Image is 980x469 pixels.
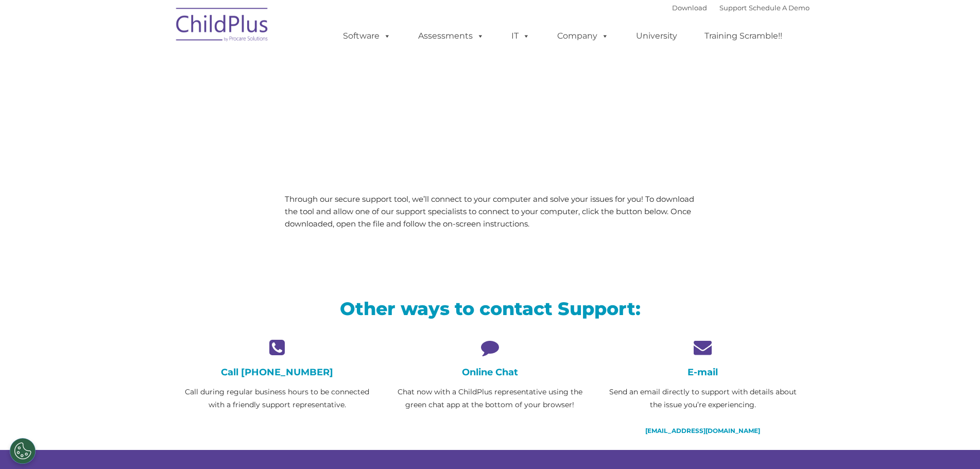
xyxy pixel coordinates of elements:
p: Call during regular business hours to be connected with a friendly support representative. [179,386,376,411]
a: Assessments [408,26,494,46]
h4: E-mail [604,367,801,378]
a: IT [501,26,540,46]
font: | [672,4,810,12]
a: Download [672,4,707,12]
p: Through our secure support tool, we’ll connect to your computer and solve your issues for you! To... [285,193,695,230]
a: Software [333,26,401,46]
button: Cookies Settings [10,438,36,464]
h4: Call [PHONE_NUMBER] [179,367,376,378]
h4: Online Chat [391,367,589,378]
a: Training Scramble!! [694,26,793,46]
p: Send an email directly to support with details about the issue you’re experiencing. [604,386,801,411]
h2: Other ways to contact Support: [179,297,802,320]
p: Chat now with a ChildPlus representative using the green chat app at the bottom of your browser! [391,386,589,411]
a: Schedule A Demo [749,4,810,12]
a: Support [719,4,747,12]
a: [EMAIL_ADDRESS][DOMAIN_NAME] [645,427,760,435]
a: Company [547,26,619,46]
span: LiveSupport with SplashTop [179,74,564,106]
img: ChildPlus by Procare Solutions [171,1,274,52]
a: University [626,26,687,46]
